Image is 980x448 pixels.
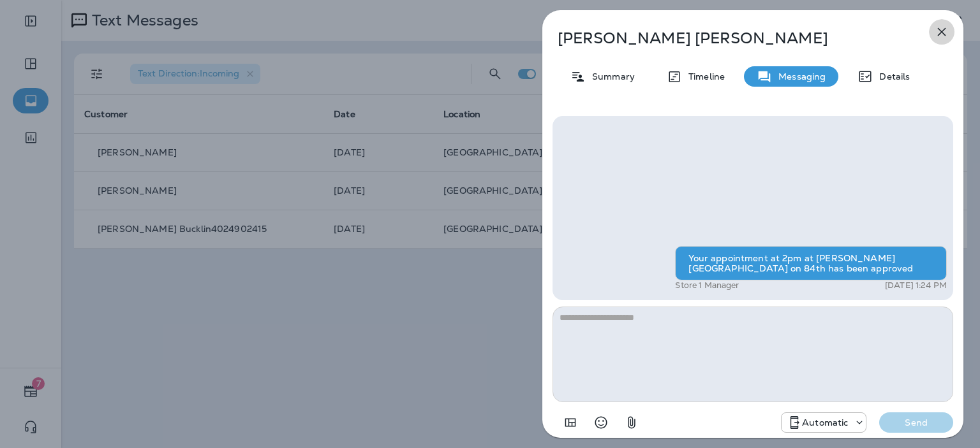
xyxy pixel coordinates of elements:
[682,71,725,82] p: Timeline
[802,417,848,428] p: Automatic
[588,410,614,435] button: Select an emoji
[558,410,583,435] button: Add in a premade template
[873,71,910,82] p: Details
[675,280,739,291] p: Store 1 Manager
[885,280,947,291] p: [DATE] 1:24 PM
[558,29,906,47] p: [PERSON_NAME] [PERSON_NAME]
[772,71,826,82] p: Messaging
[675,246,947,280] div: Your appointment at 2pm at [PERSON_NAME][GEOGRAPHIC_DATA] on 84th has been approved
[586,71,635,82] p: Summary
